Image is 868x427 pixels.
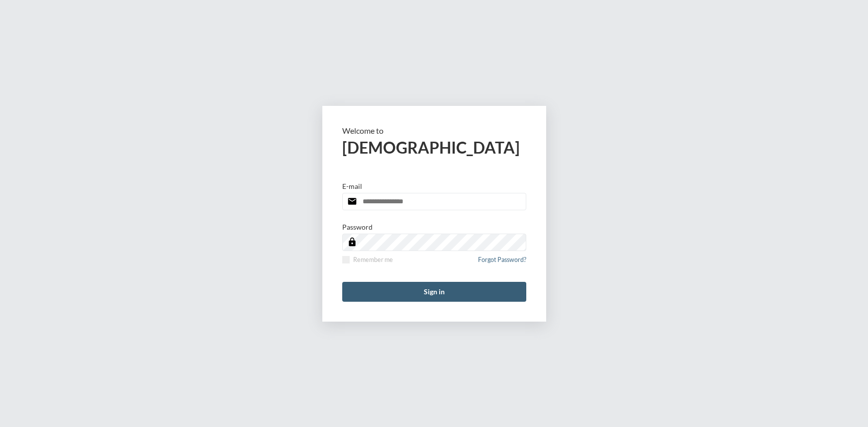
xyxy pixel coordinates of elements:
a: Forgot Password? [478,256,526,269]
p: Welcome to [342,126,526,135]
p: E-mail [342,182,362,190]
label: Remember me [342,256,393,263]
button: Sign in [342,282,526,302]
p: Password [342,223,373,231]
h2: [DEMOGRAPHIC_DATA] [342,138,526,157]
